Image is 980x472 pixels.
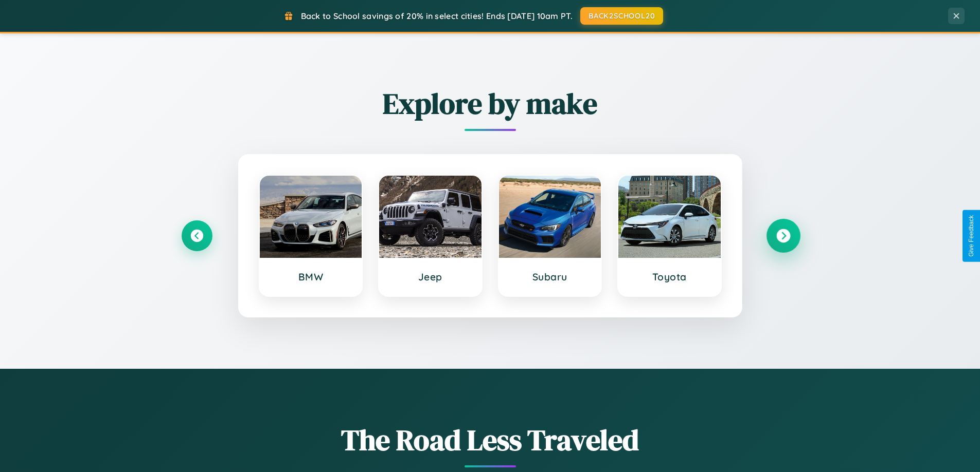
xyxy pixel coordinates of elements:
[270,271,352,283] h3: BMW
[389,271,471,283] h3: Jeep
[968,215,975,257] div: Give Feedback
[629,271,710,283] h3: Toyota
[580,7,663,25] button: BACK2SCHOOL20
[182,420,799,460] h1: The Road Less Traveled
[301,11,573,21] span: Back to School savings of 20% in select cities! Ends [DATE] 10am PT.
[509,271,591,283] h3: Subaru
[182,84,799,123] h2: Explore by make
